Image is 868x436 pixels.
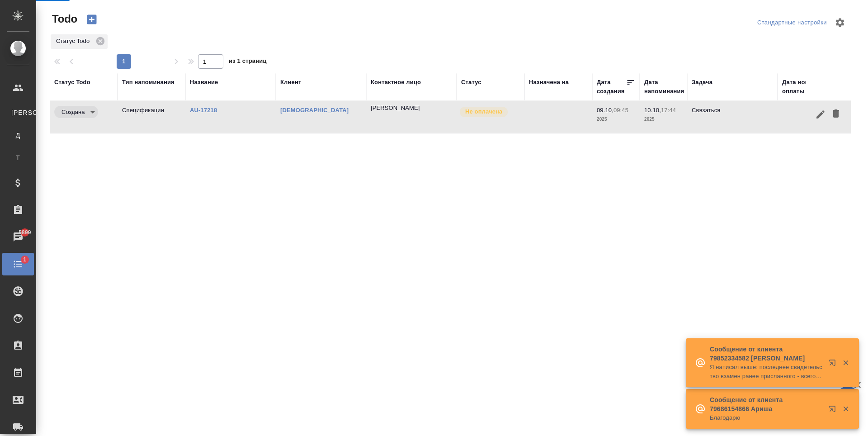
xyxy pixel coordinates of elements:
[613,107,628,114] p: 09:45
[836,405,855,413] button: Закрыть
[371,104,420,113] p: [PERSON_NAME]
[529,78,569,87] div: Назначена на
[7,149,29,167] a: Т
[11,153,25,162] span: Т
[371,104,452,113] div: Шайхутдинов Марат
[13,228,36,237] span: 5899
[597,115,635,124] p: 2025
[51,34,108,49] div: Статус Todo
[692,106,773,115] p: Связаться
[782,78,821,96] div: Дата новой оплаты
[2,253,34,275] a: 1
[465,107,502,116] p: Не оплачена
[828,106,844,123] button: Удалить
[371,104,420,113] div: Click to copy
[710,413,823,422] p: Благодарю
[190,107,217,114] a: AU-17218
[190,78,218,87] div: Название
[59,108,87,116] button: Создана
[56,37,93,46] p: Статус Todo
[644,107,661,114] p: 10.10,
[710,363,823,381] p: Я написал выше: последнее свидетельство взамен ранее присланного - всего два!
[7,104,29,122] a: [PERSON_NAME]
[829,12,851,33] span: Настроить таблицу
[11,131,25,140] span: Д
[118,101,185,133] td: Спецификации
[54,106,98,118] div: Создана
[710,345,823,363] p: Сообщение от клиента 79852334582 [PERSON_NAME]
[597,107,613,114] p: 09.10,
[18,255,32,264] span: 1
[597,78,626,96] div: Дата создания
[823,400,845,422] button: Открыть в новой вкладке
[54,78,90,87] div: Статус Todo
[280,107,349,114] a: [DEMOGRAPHIC_DATA]
[229,56,267,69] span: из 1 страниц
[836,359,855,367] button: Закрыть
[2,226,34,248] a: 5899
[371,78,421,87] div: Контактное лицо
[692,78,712,87] div: Задача
[823,354,845,375] button: Открыть в новой вкладке
[644,115,683,124] p: 2025
[7,126,29,144] a: Д
[81,12,103,27] button: Добавить ToDo
[50,12,77,26] span: Todo
[11,108,25,117] span: [PERSON_NAME]
[661,107,676,114] p: 17:44
[644,78,684,96] div: Дата напоминания
[280,78,301,87] div: Клиент
[755,16,829,30] div: split button
[122,78,175,87] div: Тип напоминания
[461,78,481,87] div: Статус
[813,106,828,123] button: Редактировать
[710,395,823,413] p: Сообщение от клиента 79686154866 Ариша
